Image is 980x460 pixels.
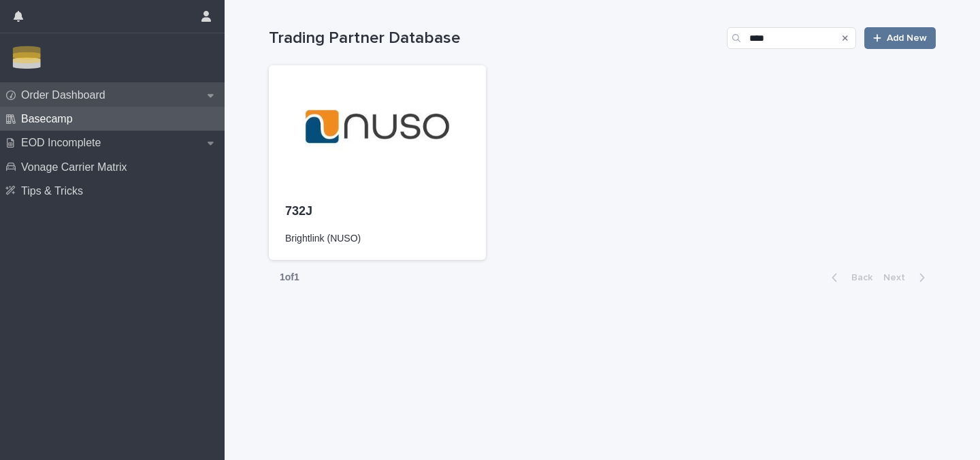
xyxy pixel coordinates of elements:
[887,33,927,43] span: Add New
[727,27,856,49] input: Search
[16,184,94,197] p: Tips & Tricks
[269,260,310,295] p: 1 of 1
[269,29,721,48] h1: Trading Partner Database
[878,272,936,284] button: Next
[883,273,913,282] span: Next
[285,233,361,244] span: Brightlink (NUSO)
[16,161,138,174] p: Vonage Carrier Matrix
[864,27,936,49] a: Add New
[269,65,486,260] a: 732JBrightlink (NUSO)
[843,273,872,282] span: Back
[285,204,470,219] p: 732J
[16,136,112,149] p: EOD Incomplete
[821,272,878,284] button: Back
[16,112,84,125] p: Basecamp
[11,44,43,71] img: Zbn3osBRTqmJoOucoKu4
[16,88,116,101] p: Order Dashboard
